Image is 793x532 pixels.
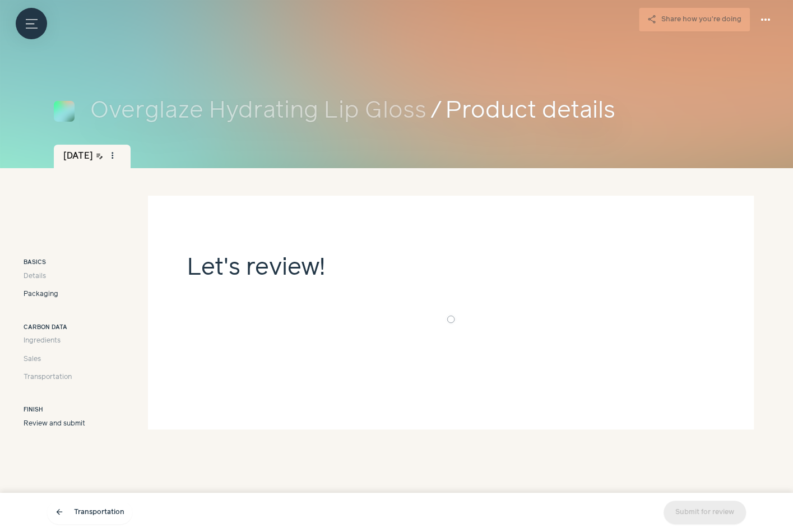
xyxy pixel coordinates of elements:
[24,323,85,332] h3: Carbon data
[90,94,426,129] a: Overglaze Hydrating Lip Gloss
[24,271,85,281] a: Details
[105,148,120,164] button: more_vert
[24,372,72,382] span: Transportation
[24,289,85,299] a: Packaging
[24,419,85,429] a: Review and submit
[108,151,118,161] span: more_vert
[24,372,85,382] a: Transportation
[24,354,85,364] a: Sales
[95,152,103,160] span: edit_note
[187,251,715,309] h2: Let's review!
[24,354,41,364] span: Sales
[47,501,132,524] a: arrow_back Transportation
[54,145,131,168] div: [DATE]
[430,94,441,129] span: /
[24,258,85,267] h3: Basics
[24,289,58,299] span: Packaging
[54,101,75,122] img: Overglaze Hydrating Lip Gloss
[759,13,772,26] span: more_horiz
[24,336,61,346] span: Ingredients
[754,8,777,31] button: more_horiz
[445,94,739,129] span: Product details
[24,271,46,281] span: Details
[24,336,85,346] a: Ingredients
[24,406,85,415] h3: Finish
[55,508,64,517] span: arrow_back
